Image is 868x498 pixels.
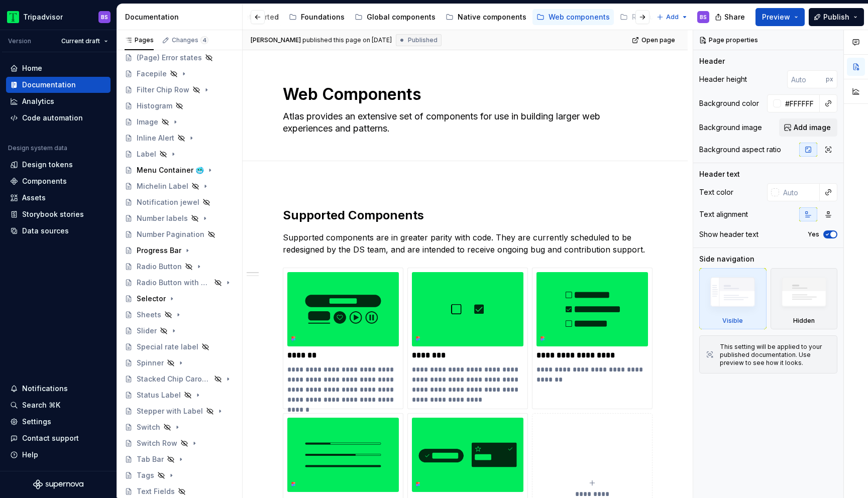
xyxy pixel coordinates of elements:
[22,63,42,73] div: Home
[121,355,238,371] a: Spinner
[367,12,436,22] div: Global components
[762,12,790,22] span: Preview
[121,98,238,114] a: Histogram
[281,108,645,137] textarea: Atlas provides an extensive set of components for use in building larger web experiences and patt...
[137,454,164,464] div: Tab Bar
[781,94,820,112] input: Auto
[710,8,751,26] button: Share
[121,323,238,339] a: Slider
[121,210,238,226] a: Number labels
[6,77,111,93] a: Documentation
[137,390,181,400] div: Status Label
[101,13,108,21] div: BS
[302,36,392,44] div: published this page on [DATE]
[125,36,154,44] div: Pages
[654,10,691,24] button: Add
[2,6,115,28] button: TripadvisorBS
[6,223,111,239] a: Data sources
[699,74,747,84] div: Header height
[287,418,399,492] img: 549148e1-53ea-47ab-94e7-6daeac7756a9.png
[137,197,199,207] div: Notification jewel
[22,96,54,106] div: Analytics
[6,397,111,413] button: Search ⌘K
[118,7,521,27] div: Page tree
[794,122,831,133] span: Add image
[121,275,238,291] a: Radio Button with Label
[137,117,158,127] div: Image
[666,13,679,21] span: Add
[808,230,819,238] label: Yes
[722,317,743,325] div: Visible
[23,12,63,22] div: Tripadvisor
[7,11,19,23] img: 0ed0e8b8-9446-497d-bad0-376821b19aa5.png
[22,209,84,219] div: Storybook stories
[137,165,204,175] div: Menu Container 🥶
[700,13,707,21] div: BS
[6,206,111,222] a: Storybook stories
[137,278,211,288] div: Radio Button with Label
[22,176,67,186] div: Components
[6,157,111,173] a: Design tokens
[629,33,680,47] a: Open page
[137,470,154,480] div: Tags
[137,149,156,159] div: Label
[137,69,167,79] div: Facepile
[200,36,208,44] span: 4
[823,12,849,22] span: Publish
[121,291,238,307] a: Selector
[699,145,781,155] div: Background aspect ratio
[8,37,31,45] div: Version
[755,8,805,26] button: Preview
[699,169,740,179] div: Header text
[793,317,815,325] div: Hidden
[351,9,440,25] a: Global components
[699,268,767,329] div: Visible
[121,130,238,146] a: Inline Alert
[137,133,174,143] div: Inline Alert
[301,12,345,22] div: Foundations
[285,9,349,25] a: Foundations
[121,339,238,355] a: Special rate label
[720,343,831,367] div: This setting will be applied to your published documentation. Use preview to see how it looks.
[172,36,208,44] div: Changes
[33,479,83,489] svg: Supernova Logo
[137,101,172,111] div: Histogram
[137,358,164,368] div: Spinner
[22,384,68,394] div: Notifications
[121,371,238,387] a: Stacked Chip Carousel
[121,451,238,467] a: Tab Bar
[137,229,204,239] div: Number Pagination
[6,173,111,189] a: Components
[283,231,647,256] p: Supported components are in greater parity with code. They are currently scheduled to be redesign...
[412,272,523,346] img: 9c27ed68-c4c8-4b28-9bf8-a8154c8ffc9e.png
[281,82,645,106] textarea: Web Components
[121,162,238,178] a: Menu Container 🥶
[442,9,530,25] a: Native components
[137,294,166,304] div: Selector
[787,70,826,88] input: Auto
[57,34,113,48] button: Current draft
[137,438,177,448] div: Switch Row
[641,36,675,44] span: Open page
[6,430,111,446] button: Contact support
[137,262,182,272] div: Radio Button
[287,272,399,346] img: 4f4659de-a836-4e90-9e4a-72b5376aeed0.png
[6,110,111,126] a: Code automation
[809,8,864,26] button: Publish
[779,183,820,201] input: Auto
[121,467,238,483] a: Tags
[6,381,111,397] button: Notifications
[121,242,238,259] a: Progress Bar
[408,36,438,44] span: Published
[137,326,157,336] div: Slider
[699,56,725,66] div: Header
[137,245,181,256] div: Progress Bar
[137,374,211,384] div: Stacked Chip Carousel
[536,272,648,346] img: 35d1ecaf-bb7a-440f-a5aa-0928aac2a09d.png
[22,433,79,443] div: Contact support
[61,37,100,45] span: Current draft
[22,226,69,236] div: Data sources
[6,93,111,109] a: Analytics
[699,209,748,219] div: Text alignment
[137,486,175,496] div: Text Fields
